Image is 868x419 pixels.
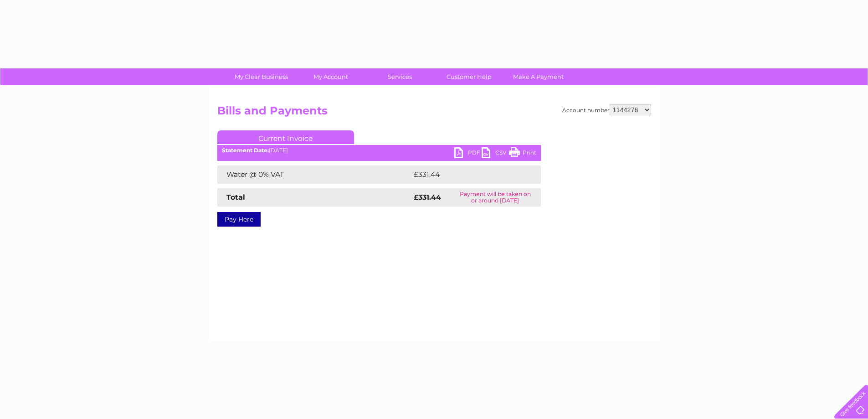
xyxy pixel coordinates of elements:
a: My Account [293,68,368,85]
div: Account number [562,104,651,115]
a: Customer Help [431,68,507,85]
h2: Bills and Payments [217,104,651,122]
a: Print [509,147,536,160]
a: Services [362,68,437,85]
a: CSV [482,147,509,160]
b: Statement Date: [222,147,269,154]
a: PDF [454,147,482,160]
a: Pay Here [217,212,261,227]
a: Make A Payment [501,68,576,85]
td: Payment will be taken on or around [DATE] [450,188,541,207]
td: £331.44 [411,166,524,184]
a: My Clear Business [224,68,299,85]
td: Water @ 0% VAT [217,166,411,184]
div: [DATE] [217,147,541,154]
strong: £331.44 [414,193,441,202]
strong: Total [226,193,245,202]
a: Current Invoice [217,130,354,144]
